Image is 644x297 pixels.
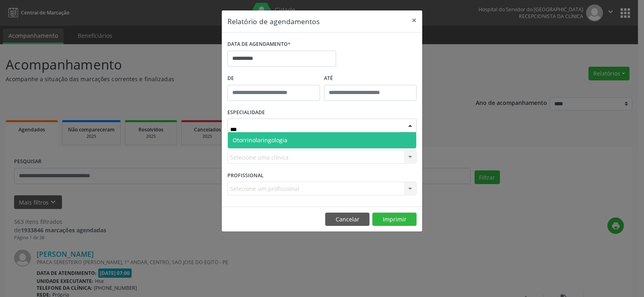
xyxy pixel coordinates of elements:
[227,169,264,182] label: PROFISSIONAL
[372,213,417,226] button: Imprimir
[227,16,320,27] h5: Relatório de agendamentos
[227,38,291,51] label: DATA DE AGENDAMENTO
[325,213,369,226] button: Cancelar
[406,10,422,30] button: Close
[227,107,265,119] label: ESPECIALIDADE
[324,72,417,85] label: ATÉ
[227,72,320,85] label: De
[233,136,287,144] span: Otorrinolaringologia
